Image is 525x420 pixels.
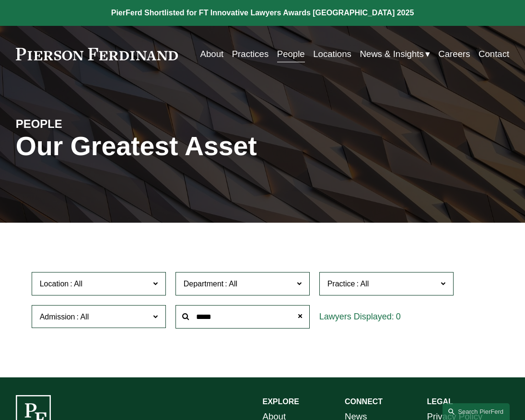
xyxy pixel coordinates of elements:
span: News & Insights [360,46,423,62]
span: Department [184,280,224,288]
h1: Our Greatest Asset [16,131,345,161]
strong: CONNECT [345,397,383,406]
a: folder dropdown [360,45,430,63]
span: Location [40,280,69,288]
span: 0 [396,312,401,321]
h4: PEOPLE [16,117,139,131]
strong: EXPLORE [263,397,299,406]
span: Practice [327,280,355,288]
a: Locations [313,45,351,63]
a: Contact [478,45,509,63]
a: People [277,45,305,63]
span: Admission [40,313,75,321]
strong: LEGAL [427,397,453,406]
a: Careers [438,45,470,63]
a: About [200,45,224,63]
a: Search this site [443,403,510,420]
a: Practices [232,45,269,63]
